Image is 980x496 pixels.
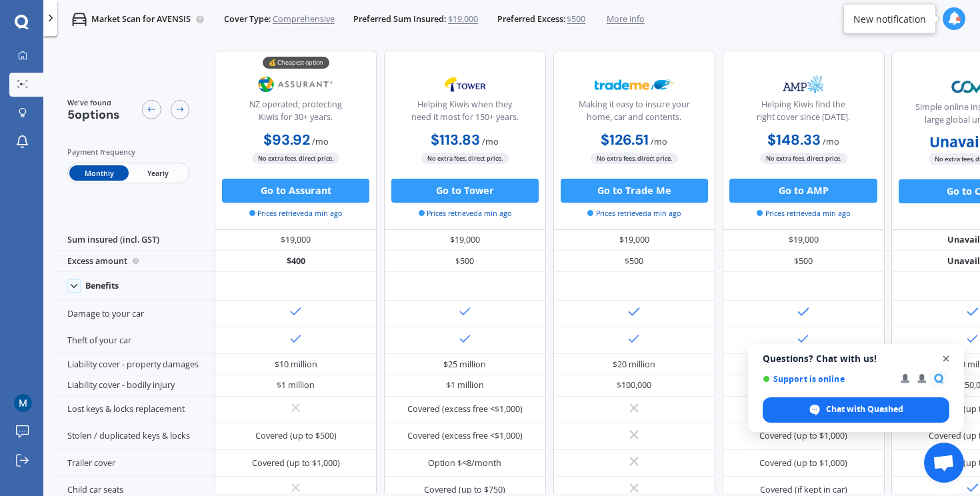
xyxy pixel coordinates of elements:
[760,153,847,164] span: No extra fees, direct price.
[428,457,501,469] div: Option $<8/month
[448,13,478,25] span: $19,000
[651,136,667,147] span: / mo
[723,230,885,251] div: $19,000
[224,13,271,25] span: Cover Type:
[563,99,705,129] div: Making it easy to insure your home, car and contents.
[421,153,509,164] span: No extra fees, direct price.
[443,359,486,371] div: $25 million
[853,12,926,25] div: New notification
[763,374,891,384] span: Support is online
[391,179,539,203] button: Go to Tower
[53,251,215,272] div: Excess amount
[553,251,715,272] div: $500
[312,136,329,147] span: / mo
[353,13,446,25] span: Preferred Sum Insured:
[553,230,715,251] div: $19,000
[763,353,949,364] span: Questions? Chat with us!
[424,484,505,496] div: Covered (up to $750)
[252,153,339,164] span: No extra fees, direct price.
[446,379,484,391] div: $1 million
[601,131,649,149] b: $126.51
[263,131,310,149] b: $93.92
[85,281,119,291] div: Benefits
[14,394,32,412] img: ACg8ocJeN-II_M3_rXi4qKhBQNaP1Sg6ZZDPmVf_Kn3kO9JK7T6dTQ=s96-c
[91,13,191,25] p: Market Scan for AVENSIS
[431,131,480,149] b: $113.83
[767,131,821,149] b: $148.33
[826,403,903,415] span: Chat with Quashed
[394,99,535,129] div: Helping Kiwis when they need it most for 150+ years.
[595,69,674,99] img: Trademe.webp
[425,69,505,99] img: Tower.webp
[760,484,847,496] div: Covered (if kept in car)
[567,13,585,25] span: $500
[215,251,377,272] div: $400
[763,397,949,423] span: Chat with Quashed
[225,99,367,129] div: NZ operated; protecting Kiwis for 30+ years.
[587,208,681,219] span: Prices retrieved a min ago
[384,230,546,251] div: $19,000
[407,430,523,442] div: Covered (excess free <$1,000)
[252,457,340,469] div: Covered (up to $1,000)
[729,179,877,203] button: Go to AMP
[215,230,377,251] div: $19,000
[607,13,645,25] span: More info
[53,354,215,375] div: Liability cover - property damages
[255,430,337,442] div: Covered (up to $500)
[129,165,187,181] span: Yearly
[613,359,655,371] div: $20 million
[384,251,546,272] div: $500
[53,423,215,450] div: Stolen / duplicated keys & locks
[53,327,215,354] div: Theft of your car
[561,179,708,203] button: Go to Trade Me
[764,69,843,99] img: AMP.webp
[53,450,215,477] div: Trailer cover
[591,153,678,164] span: No extra fees, direct price.
[482,136,499,147] span: / mo
[617,379,651,391] div: $100,000
[419,208,512,219] span: Prices retrieved a min ago
[277,379,315,391] div: $1 million
[72,12,87,27] img: car.f15378c7a67c060ca3f3.svg
[823,136,839,147] span: / mo
[53,230,215,251] div: Sum insured (incl. GST)
[222,179,369,203] button: Go to Assurant
[407,403,523,415] div: Covered (excess free <$1,000)
[273,13,335,25] span: Comprehensive
[275,359,317,371] div: $10 million
[67,107,120,123] span: 5 options
[924,443,964,483] a: Open chat
[759,457,847,469] div: Covered (up to $1,000)
[733,99,874,129] div: Helping Kiwis find the right cover since [DATE].
[67,146,190,158] div: Payment frequency
[757,208,850,219] span: Prices retrieved a min ago
[249,208,343,219] span: Prices retrieved a min ago
[53,301,215,327] div: Damage to your car
[497,13,565,25] span: Preferred Excess:
[759,430,847,442] div: Covered (up to $1,000)
[263,57,329,69] div: 💰 Cheapest option
[67,97,120,108] span: We've found
[53,375,215,397] div: Liability cover - bodily injury
[723,251,885,272] div: $500
[53,397,215,423] div: Lost keys & locks replacement
[256,69,335,99] img: Assurant.png
[69,165,128,181] span: Monthly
